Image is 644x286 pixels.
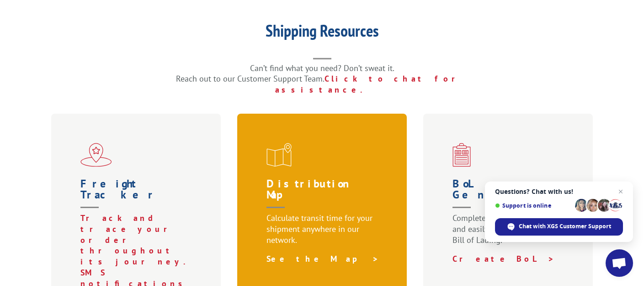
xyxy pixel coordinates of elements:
h1: Freight Tracker [80,178,196,213]
span: Chat with XGS Customer Support [519,222,611,231]
a: See the Map > [266,253,379,264]
span: Questions? Chat with us! [495,188,623,195]
h1: Shipping Resources [139,22,505,44]
a: Click to chat for assistance. [275,73,468,95]
div: Chat with XGS Customer Support [495,218,623,236]
div: Open chat [606,249,633,277]
h1: BoL Generator [452,178,568,213]
p: Calculate transit time for your shipment anywhere in our network. [266,213,382,253]
a: Create BoL > [452,253,554,264]
h1: Distribution Map [266,178,382,213]
img: xgs-icon-flagship-distribution-model-red [80,143,112,167]
span: Support is online [495,202,572,209]
p: Can’t find what you need? Don’t sweat it. Reach out to our Customer Support Team. [139,63,505,95]
img: xgs-icon-bo-l-generator-red [452,143,471,167]
span: Close chat [615,186,626,197]
p: Complete the following form and easily generate your Bill of Lading. [452,213,568,253]
img: xgs-icon-distribution-map-red [266,143,292,167]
